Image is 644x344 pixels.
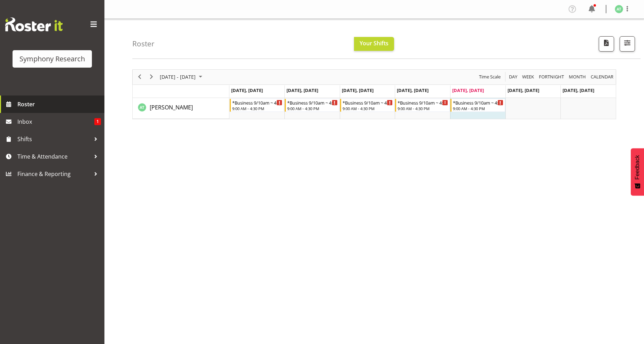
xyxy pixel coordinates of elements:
[159,72,196,81] span: [DATE] - [DATE]
[159,72,205,81] button: August 2025
[94,118,101,125] span: 1
[147,72,156,81] button: Next
[150,103,193,112] a: [PERSON_NAME]
[508,72,518,81] span: Day
[360,39,388,47] span: Your Shifts
[231,87,263,93] span: [DATE], [DATE]
[590,72,615,81] button: Month
[343,99,393,106] div: *Business 9/10am ~ 4:30pm
[17,99,101,109] span: Roster
[5,17,63,31] img: Rosterit website logo
[453,106,503,111] div: 9:00 AM - 4:30 PM
[132,40,155,48] h4: Roster
[599,36,614,52] button: Download a PDF of the roster according to the set date range.
[17,134,91,144] span: Shifts
[342,87,374,93] span: [DATE], [DATE]
[568,72,587,81] span: Month
[397,87,429,93] span: [DATE], [DATE]
[135,72,144,81] button: Previous
[17,169,91,179] span: Finance & Reporting
[568,72,587,81] button: Timeline Month
[157,70,206,84] div: August 18 - 24, 2025
[146,70,157,84] div: next period
[450,99,505,112] div: Angela Tunnicliffe"s event - *Business 9/10am ~ 4:30pm Begin From Friday, August 22, 2025 at 9:00...
[634,155,641,179] span: Feedback
[508,72,519,81] button: Timeline Day
[287,99,338,106] div: *Business 9/10am ~ 4:30pm
[631,148,644,196] button: Feedback - Show survey
[285,99,339,112] div: Angela Tunnicliffe"s event - *Business 9/10am ~ 4:30pm Begin From Tuesday, August 19, 2025 at 9:0...
[17,151,91,162] span: Time & Attendance
[19,54,85,64] div: Symphony Research
[17,116,94,127] span: Inbox
[395,99,450,112] div: Angela Tunnicliffe"s event - *Business 9/10am ~ 4:30pm Begin From Thursday, August 21, 2025 at 9:...
[521,72,535,81] span: Week
[538,72,565,81] button: Fortnight
[452,87,484,93] span: [DATE], [DATE]
[229,98,616,119] table: Timeline Week of August 22, 2025
[232,99,283,106] div: *Business 9/10am ~ 4:30pm
[620,36,635,52] button: Filter Shifts
[508,87,539,93] span: [DATE], [DATE]
[230,99,284,112] div: Angela Tunnicliffe"s event - *Business 9/10am ~ 4:30pm Begin From Monday, August 18, 2025 at 9:00...
[590,72,614,81] span: calendar
[398,106,448,111] div: 9:00 AM - 4:30 PM
[453,99,503,106] div: *Business 9/10am ~ 4:30pm
[343,106,393,111] div: 9:00 AM - 4:30 PM
[354,37,394,51] button: Your Shifts
[232,106,283,111] div: 9:00 AM - 4:30 PM
[134,70,146,84] div: previous period
[287,106,338,111] div: 9:00 AM - 4:30 PM
[478,72,502,81] button: Time Scale
[398,99,448,106] div: *Business 9/10am ~ 4:30pm
[538,72,565,81] span: Fortnight
[478,72,501,81] span: Time Scale
[615,5,623,13] img: angela-tunnicliffe1838.jpg
[132,69,616,119] div: Timeline Week of August 22, 2025
[340,99,395,112] div: Angela Tunnicliffe"s event - *Business 9/10am ~ 4:30pm Begin From Wednesday, August 20, 2025 at 9...
[133,98,229,119] td: Angela Tunnicliffe resource
[150,104,193,111] span: [PERSON_NAME]
[521,72,535,81] button: Timeline Week
[286,87,318,93] span: [DATE], [DATE]
[563,87,594,93] span: [DATE], [DATE]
